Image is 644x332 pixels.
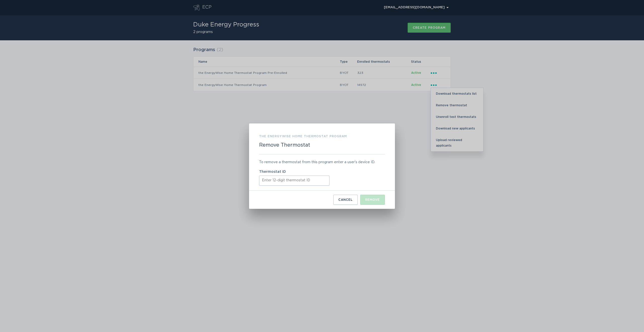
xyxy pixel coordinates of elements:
div: Remove Thermostat [249,123,395,209]
div: Remove [365,198,380,201]
div: Cancel [338,198,353,201]
input: Thermostat ID [259,176,330,186]
div: To remove a thermostat from this program enter a user’s device ID. [259,159,385,165]
h3: the EnergyWise Home Thermostat Program [259,134,347,139]
button: Cancel [333,195,358,205]
label: Thermostat ID [259,170,385,174]
button: Remove [360,195,385,205]
h2: Remove Thermostat [259,142,310,148]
